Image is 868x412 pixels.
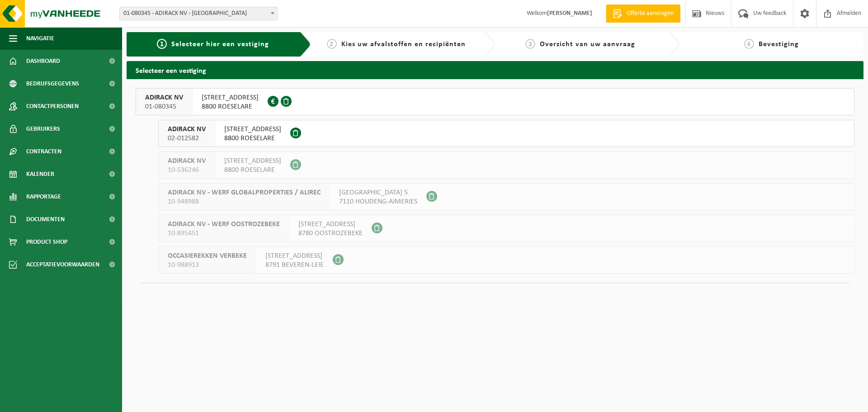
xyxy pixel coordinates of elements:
[624,9,676,18] span: Offerte aanvragen
[339,188,417,197] span: [GEOGRAPHIC_DATA] 5
[759,41,799,48] span: Bevestiging
[145,93,183,102] span: ADIRACK NV
[547,10,592,17] strong: [PERSON_NAME]
[298,220,363,229] span: [STREET_ADDRESS]
[327,39,337,49] span: 2
[171,41,269,48] span: Selecteer hier een vestiging
[168,134,206,143] span: 02-012582
[224,134,281,143] span: 8800 ROESELARE
[168,220,280,229] span: ADIRACK NV - WERF OOSTROZEBEKE
[339,197,417,206] span: 7110 HOUDENG-AIMERIES
[26,208,65,231] span: Documenten
[265,260,324,270] span: 8791 BEVEREN-LEIE
[26,27,54,50] span: Navigatie
[540,41,635,48] span: Overzicht van uw aanvraag
[26,118,60,140] span: Gebruikers
[224,166,281,175] span: 8800 ROESELARE
[168,197,321,206] span: 10-948988
[202,93,259,102] span: [STREET_ADDRESS]
[158,120,854,147] button: ADIRACK NV 02-012582 [STREET_ADDRESS]8800 ROESELARE
[744,39,754,49] span: 4
[26,231,67,253] span: Product Shop
[606,5,680,23] a: Offerte aanvragen
[157,39,167,49] span: 1
[224,125,281,134] span: [STREET_ADDRESS]
[168,260,247,270] span: 10-988913
[26,163,54,185] span: Kalender
[127,61,863,79] h2: Selecteer een vestiging
[26,72,79,95] span: Bedrijfsgegevens
[265,251,324,260] span: [STREET_ADDRESS]
[168,166,206,175] span: 10-536246
[26,140,61,163] span: Contracten
[168,188,321,197] span: ADIRACK NV - WERF GLOBALPROPERTIES / ALIREC
[26,50,60,72] span: Dashboard
[168,156,206,166] span: ADIRACK NV
[298,229,363,238] span: 8780 OOSTROZEBEKE
[136,88,854,115] button: ADIRACK NV 01-080345 [STREET_ADDRESS]8800 ROESELARE
[341,41,466,48] span: Kies uw afvalstoffen en recipiënten
[145,102,183,111] span: 01-080345
[168,229,280,238] span: 10-895451
[202,102,259,111] span: 8800 ROESELARE
[119,7,278,20] span: 01-080345 - ADIRACK NV - ROESELARE
[525,39,535,49] span: 3
[168,125,206,134] span: ADIRACK NV
[26,253,99,276] span: Acceptatievoorwaarden
[26,95,79,118] span: Contactpersonen
[26,185,61,208] span: Rapportage
[168,251,247,260] span: OCCASIEREKKEN VERBEKE
[224,156,281,166] span: [STREET_ADDRESS]
[120,7,277,20] span: 01-080345 - ADIRACK NV - ROESELARE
